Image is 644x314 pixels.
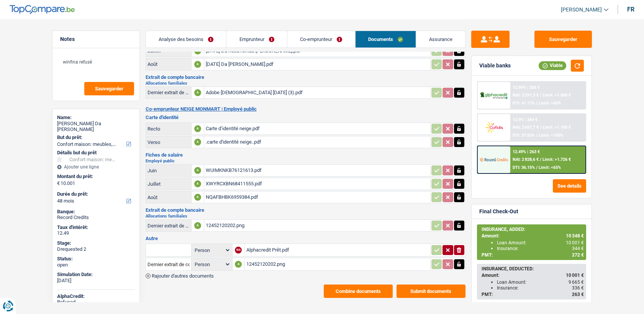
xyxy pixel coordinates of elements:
[57,262,135,268] div: open
[480,152,508,167] img: Record Credits
[566,273,584,278] span: 10 001 €
[538,133,563,138] span: Limit: <100%
[512,93,538,98] span: NAI: 2 291,3 €
[539,61,566,70] div: Viable
[566,233,584,239] span: 10 348 €
[84,82,134,95] button: Sauvegarder
[538,101,560,106] span: Limit: <60%
[561,7,602,13] span: [PERSON_NAME]
[555,3,608,16] a: [PERSON_NAME]
[206,220,429,231] div: 12452120202.png
[57,191,133,197] label: Durée du prêt:
[482,273,584,278] div: Amount:
[536,165,537,170] span: /
[57,164,135,170] div: Ajouter une ligne
[536,133,537,138] span: /
[542,157,570,162] span: Limit: >1.726 €
[512,149,539,154] div: 12.49% | 263 €
[572,292,584,297] span: 263 €
[542,125,570,130] span: Limit: >1.100 €
[512,125,538,130] span: NAI: 2 657,7 €
[480,91,508,100] img: AlphaCredit
[146,159,465,163] h2: Employé public
[482,266,584,271] div: INSURANCE, DEDUCTED:
[146,75,465,80] h3: Extrait de compte bancaire
[57,230,135,236] div: 12.49
[60,36,132,43] h5: Notes
[146,115,465,120] h3: Carte d'identité
[512,157,538,162] span: NAI: 2 828,6 €
[497,246,584,251] div: Insurance:
[534,31,592,48] button: Sauvegarder
[627,6,634,13] div: fr
[497,280,584,285] div: Loan Amount:
[57,214,135,221] div: Record Credits
[206,123,429,134] div: Carte d’identité neige.pdf
[147,195,190,200] div: Août
[10,5,75,14] img: TopCompare Logo
[226,31,287,47] a: Emprunteur
[479,208,518,215] div: Final Check-Out
[146,208,465,213] h3: Extrait de compte bancaire
[497,240,584,245] div: Loan Amount:
[57,299,135,305] div: Refused
[246,258,429,270] div: 12452120202.png
[147,139,190,145] div: Verso
[206,191,429,203] div: NQAFBHBK6959384.pdf
[539,157,541,162] span: /
[194,180,201,187] div: A
[512,165,534,170] span: DTI: 36.15%
[95,86,123,91] span: Sauvegarder
[536,101,537,106] span: /
[194,89,201,96] div: A
[147,126,190,132] div: Recto
[482,233,584,239] div: Amount:
[482,252,584,258] div: PMT:
[57,121,135,132] div: [PERSON_NAME] Da [PERSON_NAME]
[57,180,60,186] span: €
[512,85,539,90] div: 12.99% | 265 €
[538,165,560,170] span: Limit: <65%
[147,181,190,187] div: Juillet
[479,62,511,69] div: Viable banks
[152,273,214,278] span: Rajouter d'autres documents
[57,209,135,215] div: Banque:
[480,120,508,134] img: Cofidis
[194,61,201,68] div: A
[146,81,465,85] h2: Allocations familiales
[539,93,541,98] span: /
[147,223,190,229] div: Dernier extrait de compte pour vos allocations familiales
[147,61,190,67] div: Août
[287,31,355,47] a: Co-emprunteur
[57,134,133,141] label: But du prêt:
[324,285,393,298] button: Combine documents
[235,261,242,268] div: A
[416,31,465,47] a: Assurance
[57,278,135,284] div: [DATE]
[482,292,584,297] div: PMT:
[57,224,135,231] div: Taux d'intérêt:
[235,247,242,253] div: NA
[512,133,534,138] span: DTI: 37.63%
[146,273,214,278] button: Rajouter d'autres documents
[397,285,465,298] button: Submit documents
[569,280,584,285] span: 9 665 €
[57,246,135,252] div: Drequested 2
[539,125,541,130] span: /
[146,31,226,47] a: Analyse des besoins
[356,31,416,47] a: Documents
[497,285,584,291] div: Insurance:
[206,136,429,148] div: .carte d'identité neige..pdf
[206,178,429,190] div: XWYRCXBN68411555.pdf
[57,256,135,262] div: Status:
[512,117,537,122] div: 12.9% | 264 €
[206,59,429,70] div: [DATE] Da [PERSON_NAME].pdf
[146,152,465,157] h3: Fiches de salaire
[566,240,584,245] span: 10 001 €
[57,293,135,299] div: AlphaCredit:
[206,87,429,98] div: Adobe [DEMOGRAPHIC_DATA] [DATE] (3).pdf
[57,271,135,278] div: Simulation Date:
[553,179,586,193] button: See details
[194,125,201,132] div: A
[572,285,584,291] span: 336 €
